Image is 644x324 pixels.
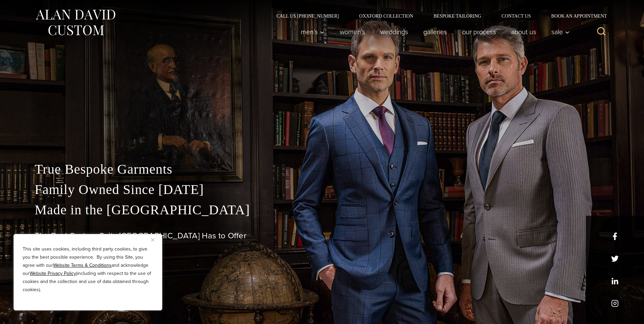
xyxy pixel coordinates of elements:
[332,25,373,39] a: Women’s
[492,14,541,18] a: Contact Us
[151,236,159,244] button: Close
[551,28,570,35] span: Sale
[301,28,325,35] span: Men’s
[266,14,349,18] a: Call Us [PHONE_NUMBER]
[541,14,609,18] a: Book an Appointment
[373,25,415,39] a: weddings
[23,245,153,294] p: This site uses cookies, including third party cookies, to give you the best possible experience. ...
[53,262,112,269] a: Website Terms & Conditions
[30,270,76,277] a: Website Privacy Policy
[35,159,610,220] p: True Bespoke Garments Family Owned Since [DATE] Made in the [GEOGRAPHIC_DATA]
[293,25,573,39] nav: Primary Navigation
[593,24,610,40] button: View Search Form
[35,7,116,38] img: Alan David Custom
[151,238,154,241] img: Close
[266,14,610,18] nav: Secondary Navigation
[415,25,454,39] a: Galleries
[349,14,423,18] a: Oxxford Collection
[423,14,491,18] a: Bespoke Tailoring
[454,25,503,39] a: Our Process
[35,231,610,241] h1: The Best Custom Suits [GEOGRAPHIC_DATA] Has to Offer
[503,25,544,39] a: About Us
